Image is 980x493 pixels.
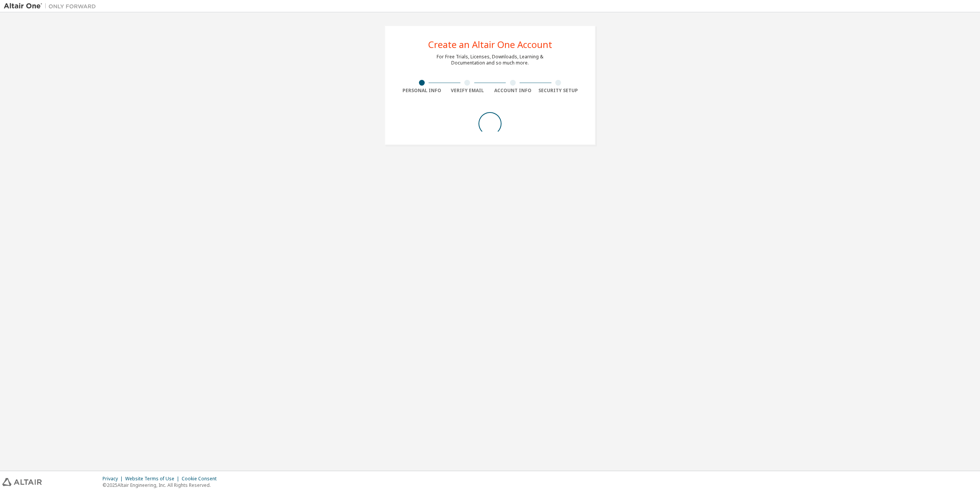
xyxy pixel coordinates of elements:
[182,476,221,482] div: Cookie Consent
[437,54,543,66] div: For Free Trials, Licenses, Downloads, Learning & Documentation and so much more.
[428,40,552,49] div: Create an Altair One Account
[399,88,445,94] div: Personal Info
[2,478,42,486] img: altair_logo.svg
[490,88,536,94] div: Account Info
[4,2,100,10] img: Altair One
[125,476,182,482] div: Website Terms of Use
[445,88,490,94] div: Verify Email
[536,88,581,94] div: Security Setup
[103,476,125,482] div: Privacy
[103,482,221,488] p: © 2025 Altair Engineering, Inc. All Rights Reserved.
